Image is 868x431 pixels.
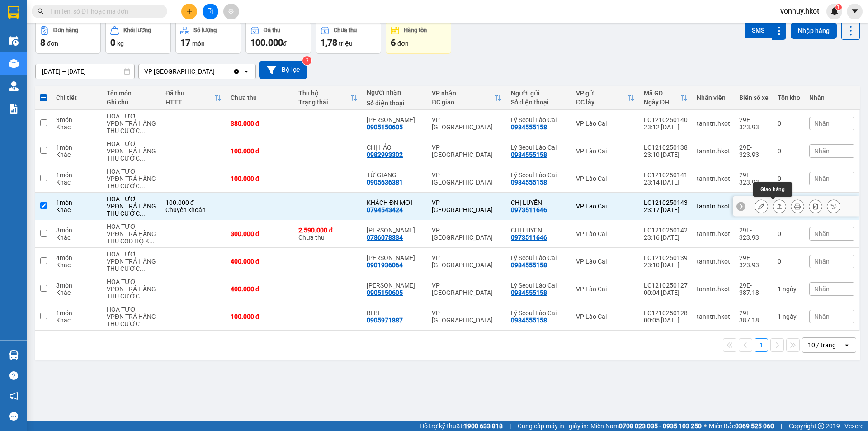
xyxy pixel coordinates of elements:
[339,40,353,47] span: triệu
[107,278,156,285] div: HOA TƯƠI
[140,210,145,217] span: ...
[781,421,782,431] span: |
[697,94,730,101] div: Nhân viên
[576,175,635,182] div: VP Lào Cai
[231,285,290,293] div: 400.000 đ
[367,171,423,179] div: TỪ GIANG
[391,37,396,48] span: 6
[110,37,115,48] span: 0
[107,285,156,300] div: VPĐN TRẢ HÀNG THU CƯỚC (HÀNG ĐI 11/10)
[161,86,226,110] th: Toggle SortBy
[697,230,730,237] div: tanntn.hkot
[9,371,18,380] span: question-circle
[140,127,145,134] span: ...
[9,392,18,400] span: notification
[367,89,423,96] div: Người nhận
[107,90,156,97] div: Tên món
[837,4,840,10] span: 1
[511,99,567,106] div: Số điện thoại
[334,27,357,33] div: Chưa thu
[644,151,688,158] div: 23:10 [DATE]
[35,21,101,54] button: Đơn hàng8đơn
[105,21,171,54] button: Khối lượng0kg
[397,40,409,47] span: đơn
[511,282,567,289] div: Lý Seoul Lào Cai
[511,227,567,234] div: CHỊ LUYẾN
[140,182,145,189] span: ...
[231,175,290,182] div: 100.000 đ
[739,309,769,324] div: 29E-387.18
[814,313,830,320] span: Nhãn
[809,94,854,101] div: Nhãn
[367,199,423,206] div: KHÁCH ĐN MỚI
[511,171,567,179] div: Lý Seoul Lào Cai
[203,4,218,19] button: file-add
[231,258,290,265] div: 400.000 đ
[294,86,362,110] th: Toggle SortBy
[40,37,45,48] span: 8
[432,254,502,269] div: VP [GEOGRAPHIC_DATA]
[778,258,800,265] div: 0
[107,223,156,230] div: HOA TƯƠI
[165,90,214,97] div: Đã thu
[432,282,502,296] div: VP [GEOGRAPHIC_DATA]
[56,254,98,261] div: 4 món
[140,265,145,272] span: ...
[56,116,98,123] div: 3 món
[851,7,859,15] span: caret-down
[165,206,222,213] div: Chuyển khoản
[56,282,98,289] div: 3 món
[367,261,403,269] div: 0901936064
[432,309,502,324] div: VP [GEOGRAPHIC_DATA]
[773,199,786,213] div: Giao hàng
[107,195,156,203] div: HOA TƯƠI
[697,175,730,182] div: tanntn.hkot
[843,341,850,349] svg: open
[123,27,151,33] div: Khối lượng
[644,90,680,97] div: Mã GD
[56,199,98,206] div: 1 món
[739,144,769,158] div: 29E-323.93
[302,56,311,65] sup: 3
[56,144,98,151] div: 1 món
[207,8,213,14] span: file-add
[778,120,800,127] div: 0
[367,99,423,107] div: Số điện thoại
[778,175,800,182] div: 0
[404,27,427,33] div: Hàng tồn
[107,140,156,147] div: HOA TƯƠI
[53,27,78,33] div: Đơn hàng
[298,227,358,234] div: 2.590.000 đ
[231,313,290,320] div: 100.000 đ
[511,144,567,151] div: Lý Seoul Lào Cai
[117,40,124,47] span: kg
[644,171,688,179] div: LC1210250141
[511,317,547,324] div: 0984555158
[739,227,769,241] div: 29E-323.93
[697,147,730,155] div: tanntn.hkot
[47,40,58,47] span: đơn
[367,289,403,296] div: 0905150605
[783,313,797,320] span: ngày
[432,171,502,186] div: VP [GEOGRAPHIC_DATA]
[432,99,495,106] div: ĐC giao
[283,40,287,47] span: đ
[778,94,800,101] div: Tồn kho
[56,123,98,131] div: Khác
[783,285,797,293] span: ngày
[233,68,240,75] svg: Clear value
[644,254,688,261] div: LC1210250139
[9,36,19,46] img: warehouse-icon
[778,230,800,237] div: 0
[753,182,792,197] div: Giao hàng
[56,227,98,234] div: 3 món
[367,123,403,131] div: 0905150605
[367,309,423,317] div: BI BI
[107,313,156,327] div: VPĐN TRẢ HÀNG THU CƯỚC
[590,421,702,431] span: Miền Nam
[432,144,502,158] div: VP [GEOGRAPHIC_DATA]
[644,261,688,269] div: 23:10 [DATE]
[644,309,688,317] div: LC1210250128
[511,179,547,186] div: 0984555158
[231,120,290,127] div: 380.000 đ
